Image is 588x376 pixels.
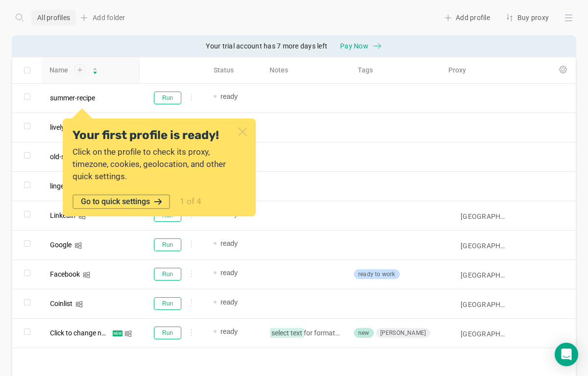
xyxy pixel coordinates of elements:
span: Click to change name [50,329,115,337]
span: Tags [358,65,373,75]
span: Name [49,65,68,75]
button: Run [154,92,181,104]
div: Buy proxy [502,10,553,25]
span: lingering-flower [50,182,97,190]
span: select text [270,328,304,338]
span: ready [220,238,254,248]
input: Search for proxy... [461,330,506,338]
button: Run [154,297,181,310]
p: for formatting [270,328,342,338]
i: icon: windows [74,242,82,249]
div: Click on the profile to check its proxy, timezone, cookies, geolocation, and other quick settings. [73,146,235,183]
div: lively-leaf [50,124,78,131]
span: Status [214,65,234,75]
button: Go to quick settings [73,194,170,209]
button: Run [154,238,181,251]
span: Pay Now [340,41,368,51]
input: Search for proxy... [461,271,506,279]
span: ready [220,297,254,307]
span: Notes [269,65,288,75]
input: Search for proxy... [461,301,506,308]
input: Search for proxy... [461,242,506,250]
div: Sort [92,66,98,73]
div: Add profile [440,10,494,25]
button: Run [154,268,181,281]
div: Linkedin [50,212,75,219]
span: Proxy [448,65,466,75]
div: All profiles [31,10,76,25]
i: icon: windows [83,271,90,279]
div: Open Intercom Messenger [555,343,578,366]
span: Add folder [93,13,125,23]
div: 1 of 4 [180,195,201,208]
span: Your trial account has 7 more days left [206,41,327,51]
span: ready [220,327,254,336]
div: Facebook [50,271,80,278]
span: ready [220,92,254,101]
i: icon: windows [124,330,132,337]
i: icon: caret-up [93,67,98,70]
div: Coinlist [50,300,73,307]
i: icon: caret-down [93,70,98,73]
button: Run [154,327,181,339]
div: Your first profile is ready! [73,128,222,142]
div: Google [50,241,72,248]
div: old-salad [50,153,78,160]
span: ready [220,268,254,278]
input: Search for proxy... [461,212,506,220]
i: icon: windows [75,301,83,308]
